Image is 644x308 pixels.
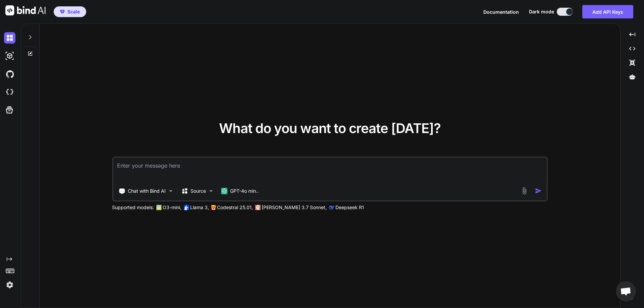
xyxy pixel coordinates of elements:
[112,204,154,211] p: Supported models:
[483,9,519,15] span: Documentation
[208,188,214,194] img: Pick Models
[128,188,166,194] p: Chat with Bind AI
[60,10,65,14] img: premium
[5,5,46,15] img: Bind AI
[335,204,364,211] p: Deepseek R1
[54,6,86,17] button: premiumScale
[616,281,636,301] a: Open chat
[255,205,260,210] img: claude
[163,204,181,211] p: O3-mini,
[4,32,15,44] img: darkChat
[168,188,173,194] img: Pick Tools
[156,205,161,210] img: GPT-4
[211,205,216,210] img: Mistral-AI
[4,50,15,62] img: darkAi-studio
[4,86,15,98] img: cloudideIcon
[521,187,528,195] img: attachment
[217,204,253,211] p: Codestral 25.01,
[535,187,542,194] img: icon
[219,120,441,136] span: What do you want to create [DATE]?
[67,8,80,15] span: Scale
[191,188,206,194] p: Source
[483,8,519,15] button: Documentation
[529,8,554,15] span: Dark mode
[4,68,15,80] img: githubDark
[4,279,15,291] img: settings
[183,205,189,210] img: Llama2
[230,188,259,194] p: GPT-4o min..
[221,188,227,194] img: GPT-4o mini
[582,5,633,18] button: Add API Keys
[262,204,327,211] p: [PERSON_NAME] 3.7 Sonnet,
[190,204,209,211] p: Llama 3,
[329,205,334,210] img: claude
